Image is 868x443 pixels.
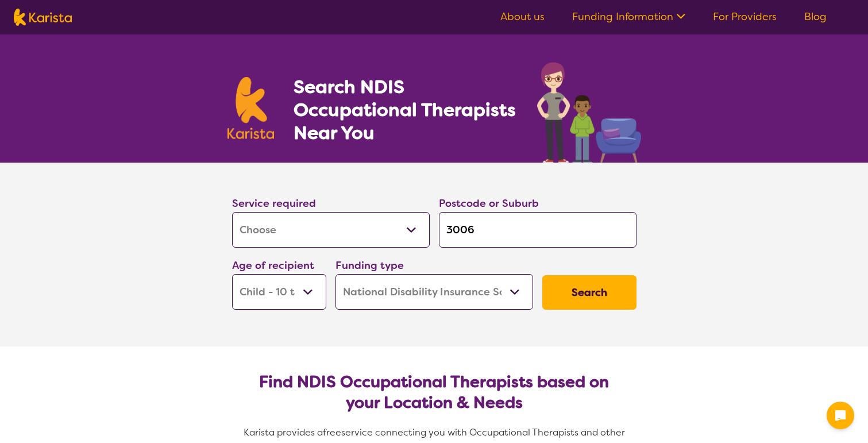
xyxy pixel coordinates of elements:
[439,212,636,248] input: Type
[335,259,404,272] label: Funding type
[227,77,275,139] img: Karista logo
[14,9,72,26] img: Karista logo
[439,197,539,210] label: Postcode or Suburb
[804,10,827,24] a: Blog
[232,259,314,272] label: Age of recipient
[323,426,341,438] span: free
[572,10,685,24] a: Funding Information
[500,10,545,24] a: About us
[294,75,517,144] h1: Search NDIS Occupational Therapists Near You
[542,275,636,310] button: Search
[713,10,777,24] a: For Providers
[537,62,641,163] img: occupational-therapy
[244,426,323,438] span: Karista provides a
[241,372,627,413] h2: Find NDIS Occupational Therapists based on your Location & Needs
[232,197,316,210] label: Service required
